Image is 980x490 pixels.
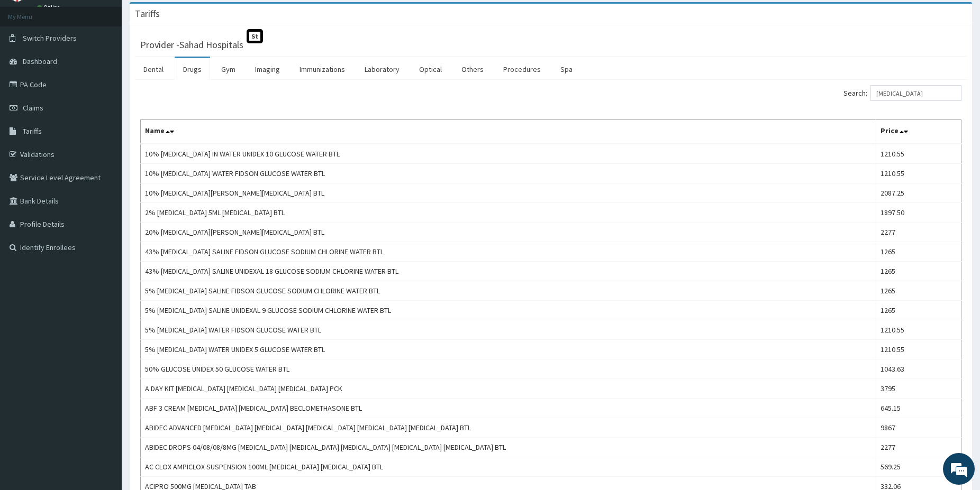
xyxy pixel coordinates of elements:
td: 1265 [876,281,961,301]
a: Immunizations [291,58,353,80]
td: 9867 [876,418,961,438]
td: 5% [MEDICAL_DATA] SALINE UNIDEXAL 9 GLUCOSE SODIUM CHLORINE WATER BTL [141,301,876,320]
td: 1265 [876,242,961,262]
div: Minimize live chat window [174,5,199,31]
td: 10% [MEDICAL_DATA][PERSON_NAME][MEDICAL_DATA] BTL [141,183,876,203]
a: Dental [135,58,172,80]
td: AC CLOX AMPICLOX SUSPENSION 100ML [MEDICAL_DATA] [MEDICAL_DATA] BTL [141,457,876,477]
span: Dashboard [23,57,57,66]
td: 1265 [876,301,961,320]
h3: Provider - Sahad Hospitals [140,40,243,50]
td: 569.25 [876,457,961,477]
td: 1043.63 [876,359,961,379]
a: Drugs [175,58,210,80]
input: Search: [870,85,961,101]
td: 5% [MEDICAL_DATA] WATER UNIDEX 5 GLUCOSE WATER BTL [141,340,876,359]
a: Laboratory [356,58,408,80]
td: 43% [MEDICAL_DATA] SALINE UNIDEXAL 18 GLUCOSE SODIUM CHLORINE WATER BTL [141,262,876,281]
td: 20% [MEDICAL_DATA][PERSON_NAME][MEDICAL_DATA] BTL [141,223,876,242]
td: 5% [MEDICAL_DATA] WATER FIDSON GLUCOSE WATER BTL [141,320,876,340]
a: Online [37,4,62,11]
img: d_794563401_company_1708531726252_794563401 [20,53,43,79]
span: St [247,29,263,43]
td: ABF 3 CREAM [MEDICAL_DATA] [MEDICAL_DATA] BECLOMETHASONE BTL [141,399,876,418]
a: Spa [552,58,581,80]
a: Procedures [495,58,549,80]
td: 1897.50 [876,203,961,223]
td: 2% [MEDICAL_DATA] 5ML [MEDICAL_DATA] BTL [141,203,876,223]
td: 10% [MEDICAL_DATA] IN WATER UNIDEX 10 GLUCOSE WATER BTL [141,144,876,164]
a: Gym [213,58,244,80]
td: 1210.55 [876,164,961,183]
td: 3795 [876,379,961,399]
td: ABIDEC ADVANCED [MEDICAL_DATA] [MEDICAL_DATA] [MEDICAL_DATA] [MEDICAL_DATA] [MEDICAL_DATA] BTL [141,418,876,438]
span: Tariffs [23,126,42,136]
a: Others [453,58,492,80]
td: 1265 [876,262,961,281]
span: Claims [23,103,43,113]
td: ABIDEC DROPS 04/08/08/8MG [MEDICAL_DATA] [MEDICAL_DATA] [MEDICAL_DATA] [MEDICAL_DATA] [MEDICAL_DA... [141,438,876,457]
td: 1210.55 [876,144,961,164]
div: Chat with us now [55,59,178,73]
td: 2277 [876,438,961,457]
td: 5% [MEDICAL_DATA] SALINE FIDSON GLUCOSE SODIUM CHLORINE WATER BTL [141,281,876,301]
h3: Tariffs [135,9,160,19]
textarea: Type your message and hit 'Enter' [5,289,202,326]
label: Search: [843,85,961,101]
td: 10% [MEDICAL_DATA] WATER FIDSON GLUCOSE WATER BTL [141,164,876,183]
a: Imaging [247,58,288,80]
th: Name [141,120,876,144]
th: Price [876,120,961,144]
td: 1210.55 [876,320,961,340]
td: 50% GLUCOSE UNIDEX 50 GLUCOSE WATER BTL [141,359,876,379]
td: 43% [MEDICAL_DATA] SALINE FIDSON GLUCOSE SODIUM CHLORINE WATER BTL [141,242,876,262]
td: 645.15 [876,399,961,418]
td: 1210.55 [876,340,961,359]
span: We're online! [61,133,146,240]
a: Optical [411,58,450,80]
span: Switch Providers [23,33,77,43]
td: A DAY KIT [MEDICAL_DATA] [MEDICAL_DATA] [MEDICAL_DATA] PCK [141,379,876,399]
td: 2277 [876,223,961,242]
td: 2087.25 [876,183,961,203]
